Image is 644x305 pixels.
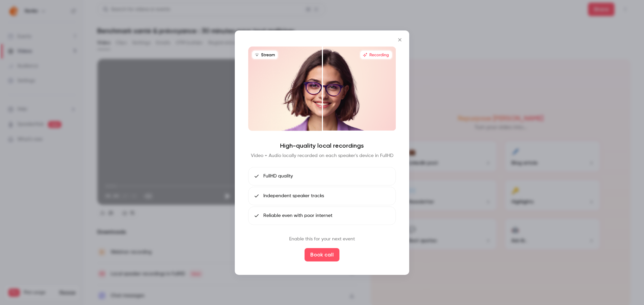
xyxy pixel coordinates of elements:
p: Video + Audio locally recorded on each speaker's device in FullHD [251,152,393,159]
button: Close [393,33,407,46]
span: Independent speaker tracks [263,193,324,200]
h4: High-quality local recordings [280,142,364,150]
p: Enable this for your next event [289,236,355,243]
span: FullHD quality [263,173,293,180]
span: Reliable even with poor internet [263,212,332,219]
button: Book call [305,248,339,261]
